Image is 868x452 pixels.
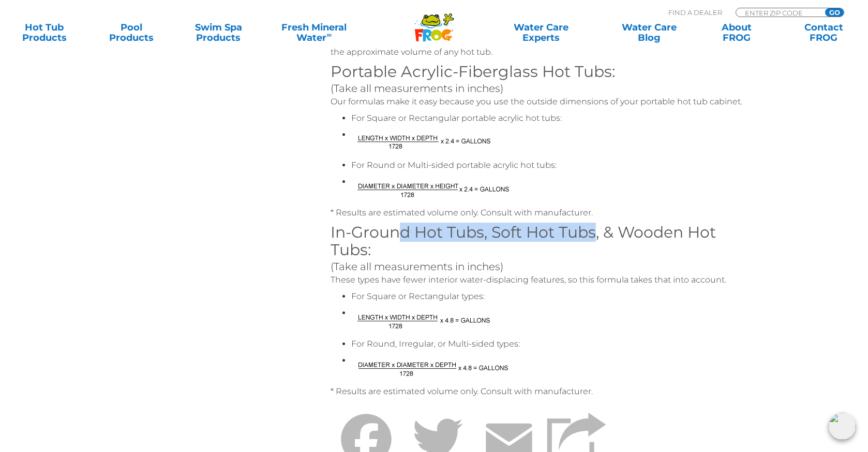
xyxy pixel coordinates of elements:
p: * Results are estimated volume only. Consult with manufacturer. [331,386,744,397]
img: Formula for Volume of Square or Rectangular In-Ground Spas, Soft Spas, or Wooden Hot Tubs [351,307,513,333]
div: (Take all measurements in inches) [331,259,744,274]
p: The dimensional method is not as accurate as the fill-time method, but is a quicker way to determ... [331,35,744,58]
p: Our formulas make it easy because you use the outside dimensions of your portable hot tub cabinet. [331,96,744,107]
a: ContactFROG [790,22,858,43]
img: Formula for Volume of Round, Irregular, or Multi-sided In-Ground Spas, Soft Spas, or Wooden Hot Tubs [351,355,513,381]
li: For Round or Multi-sided portable acrylic hot tubs: [351,160,744,171]
li: For Square or Rectangular types: [351,291,744,302]
a: Hot TubProducts [10,22,78,43]
a: PoolProducts [97,22,165,43]
input: Zip Code Form [744,8,814,17]
sup: ∞ [326,30,332,39]
h3: In-Ground Hot Tubs, Soft Hot Tubs, & Wooden Hot Tubs: [331,224,744,259]
p: Find A Dealer [668,8,722,17]
a: Fresh MineralWater∞ [272,22,356,43]
img: Formula for Volume of Round or Multi-sided portable acrylic hot tubs [351,176,513,202]
a: Water CareExperts [486,22,596,43]
li: For Square or Rectangular portable acrylic hot tubs: [351,113,744,124]
div: (Take all measurements in inches) [331,81,744,96]
a: Water CareBlog [616,22,683,43]
img: Formula for Volume of Square or Rectangular portable acrylic hot tubs [351,129,494,154]
p: * Results are estimated volume only. Consult with manufacturer. [331,207,744,219]
a: Swim SpaProducts [185,22,252,43]
input: GO [825,8,844,17]
img: openIcon [829,413,856,440]
p: These types have fewer interior water-displacing features, so this formula takes that into account. [331,274,744,286]
li: For Round, Irregular, or Multi-sided types: [351,338,744,350]
a: AboutFROG [702,22,770,43]
h3: Portable Acrylic-Fiberglass Hot Tubs: [331,63,744,81]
